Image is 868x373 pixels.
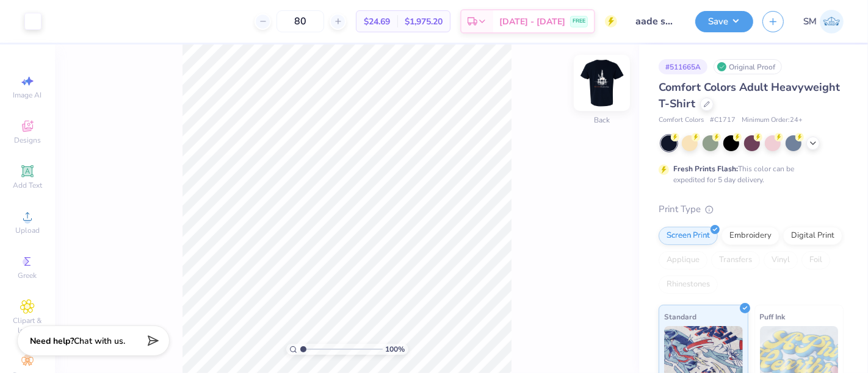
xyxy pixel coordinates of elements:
span: Clipart & logos [6,316,49,335]
div: Foil [801,251,830,269]
span: Minimum Order: 24 + [742,115,803,126]
div: Screen Print [659,227,718,245]
span: $24.69 [364,15,390,28]
div: This color can be expedited for 5 day delivery. [673,163,823,185]
span: Upload [15,226,40,235]
span: Comfort Colors Adult Heavyweight T-Shirt [659,80,840,111]
span: $1,975.20 [405,15,443,28]
input: Untitled Design [626,9,686,34]
div: Rhinestones [659,275,718,294]
span: # C1717 [710,115,736,126]
div: # 511665A [659,59,707,74]
div: Print Type [659,202,844,216]
span: Designs [14,135,41,145]
span: FREE [573,17,585,26]
span: Puff Ink [760,310,786,323]
span: Image AI [13,90,42,100]
div: Applique [659,251,707,269]
span: Chat with us. [74,335,125,347]
div: Transfers [711,251,760,269]
img: Shruthi Mohan [820,10,844,34]
strong: Fresh Prints Flash: [673,164,738,174]
span: Greek [18,271,37,280]
button: Save [695,11,753,32]
img: Back [577,59,626,107]
input: – – [277,10,324,32]
div: Back [594,115,610,126]
div: Embroidery [722,227,779,245]
a: SM [803,10,844,34]
strong: Need help? [30,335,74,347]
div: Vinyl [764,251,798,269]
span: 100 % [386,344,405,355]
div: Original Proof [714,59,782,74]
div: Digital Print [783,227,842,245]
span: SM [803,15,817,29]
span: [DATE] - [DATE] [499,15,565,28]
span: Comfort Colors [659,115,704,126]
span: Add Text [13,180,42,190]
span: Standard [664,310,696,323]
